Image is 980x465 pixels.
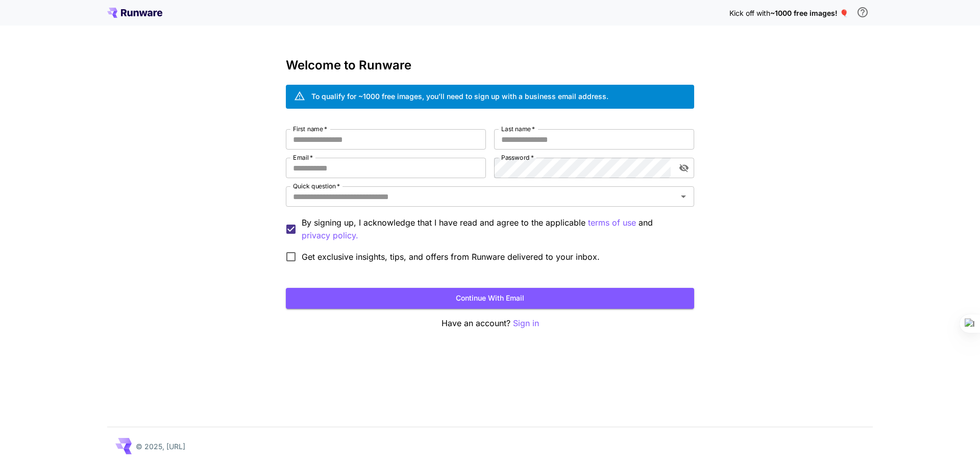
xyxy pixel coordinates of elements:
[675,159,693,177] button: toggle password visibility
[136,441,185,452] p: © 2025, [URL]
[501,125,535,133] label: Last name
[588,216,636,229] p: terms of use
[293,153,313,162] label: Email
[302,229,358,242] p: privacy policy.
[302,251,600,263] span: Get exclusive insights, tips, and offers from Runware delivered to your inbox.
[302,216,686,242] p: By signing up, I acknowledge that I have read and agree to the applicable and
[293,125,327,133] label: First name
[501,153,534,162] label: Password
[588,216,636,229] button: By signing up, I acknowledge that I have read and agree to the applicable and privacy policy.
[729,9,770,17] span: Kick off with
[286,317,694,330] p: Have an account?
[513,317,539,330] button: Sign in
[286,288,694,309] button: Continue with email
[293,182,340,190] label: Quick question
[676,189,691,204] button: Open
[302,229,358,242] button: By signing up, I acknowledge that I have read and agree to the applicable terms of use and
[311,91,608,102] div: To qualify for ~1000 free images, you’ll need to sign up with a business email address.
[286,58,694,72] h3: Welcome to Runware
[770,9,848,17] span: ~1000 free images! 🎈
[852,2,873,22] button: In order to qualify for free credit, you need to sign up with a business email address and click ...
